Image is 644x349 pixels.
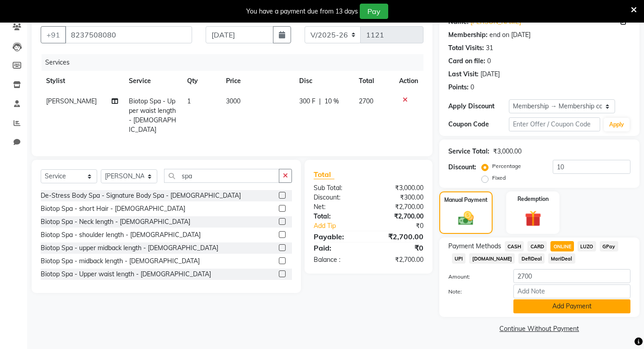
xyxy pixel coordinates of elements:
button: Pay [360,4,388,19]
div: Last Visit: [448,70,479,79]
span: | [319,97,321,106]
label: Manual Payment [444,196,488,204]
input: Search by Name/Mobile/Email/Code [65,26,192,43]
span: Payment Methods [448,242,501,251]
div: 0 [470,83,474,92]
th: Disc [294,71,353,91]
div: Net: [307,202,368,212]
div: Balance : [307,255,368,265]
label: Amount: [442,273,507,281]
img: _cash.svg [453,209,479,228]
div: Points: [448,83,469,92]
span: DefiDeal [518,253,545,264]
div: ₹2,700.00 [368,255,430,265]
span: [DOMAIN_NAME] [469,253,515,264]
div: ₹2,700.00 [368,202,430,212]
label: Percentage [492,162,521,170]
span: [PERSON_NAME] [46,97,97,105]
th: Action [394,71,423,91]
span: 2700 [359,97,373,105]
div: Sub Total: [307,183,368,193]
a: Add Tip [307,221,379,231]
button: +91 [41,26,66,43]
span: GPay [600,241,618,251]
div: Biotop Spa - short Hair - [DEMOGRAPHIC_DATA] [41,204,185,214]
div: ₹0 [368,242,430,253]
a: Continue Without Payment [441,324,638,334]
span: 10 % [324,97,339,106]
div: Membership: [448,30,488,40]
div: Biotop Spa - upper midback length - [DEMOGRAPHIC_DATA] [41,243,218,253]
div: Biotop Spa - Upper waist length - [DEMOGRAPHIC_DATA] [41,270,211,279]
div: Biotop Spa - Neck length - [DEMOGRAPHIC_DATA] [41,217,190,227]
span: UPI [452,253,466,264]
div: Payable: [307,231,368,242]
div: 31 [486,43,493,53]
span: 300 F [299,97,315,106]
th: Price [221,71,294,91]
div: Biotop Spa - shoulder length - [DEMOGRAPHIC_DATA] [41,230,201,240]
div: ₹2,700.00 [368,212,430,221]
div: Services [42,54,430,71]
div: Service Total: [448,147,489,156]
div: You have a payment due from 13 days [246,7,358,16]
div: Total Visits: [448,43,484,53]
div: 0 [487,56,491,66]
div: ₹3,000.00 [493,147,522,156]
div: [DATE] [480,70,500,79]
span: Biotop Spa - Upper waist length - [DEMOGRAPHIC_DATA] [129,97,176,134]
span: 3000 [226,97,240,105]
div: end on [DATE] [489,30,531,40]
input: Enter Offer / Coupon Code [509,117,600,131]
span: Total [314,170,334,179]
label: Fixed [492,174,506,182]
div: Discount: [307,193,368,202]
span: 1 [187,97,191,105]
div: Card on file: [448,56,485,66]
div: Total: [307,212,368,221]
span: CASH [505,241,524,251]
div: ₹2,700.00 [368,231,430,242]
button: Apply [604,118,630,131]
img: _gift.svg [520,209,546,229]
input: Add Note [513,284,630,298]
th: Total [353,71,394,91]
th: Qty [182,71,221,91]
input: Search or Scan [164,169,279,183]
span: ONLINE [550,241,574,251]
div: ₹0 [379,221,430,231]
label: Redemption [517,195,549,203]
span: CARD [527,241,547,251]
div: ₹300.00 [368,193,430,202]
div: ₹3,000.00 [368,183,430,193]
button: Add Payment [513,299,630,313]
label: Note: [442,288,507,296]
th: Stylist [41,71,123,91]
th: Service [123,71,182,91]
input: Amount [513,269,630,283]
span: MariDeal [548,253,575,264]
div: De-Stress Body Spa - Signature Body Spa - [DEMOGRAPHIC_DATA] [41,191,241,200]
span: LUZO [578,241,596,251]
div: Paid: [307,242,368,253]
div: Coupon Code [448,120,509,129]
div: Apply Discount [448,102,509,111]
div: Discount: [448,163,476,172]
div: Biotop Spa - midback length - [DEMOGRAPHIC_DATA] [41,256,200,266]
